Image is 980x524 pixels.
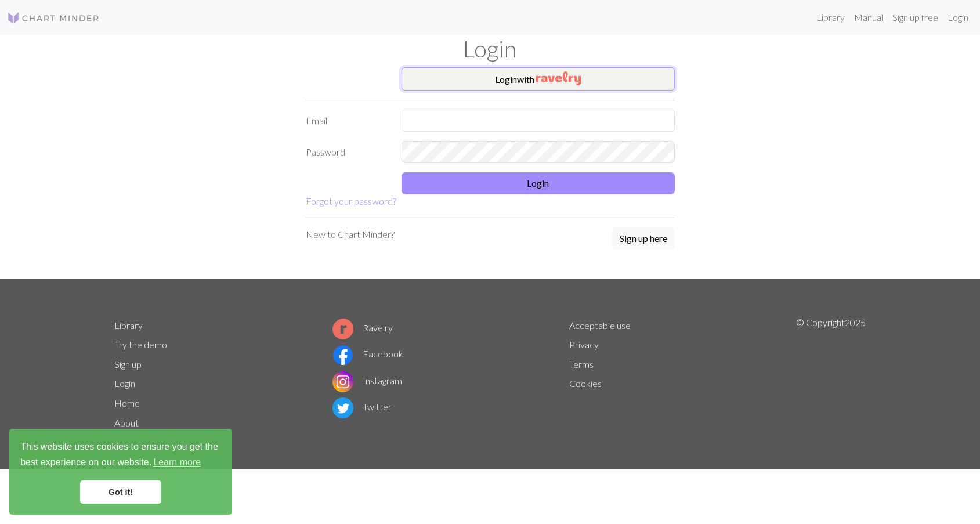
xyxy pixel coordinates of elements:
a: learn more about cookies [151,454,202,471]
label: Password [299,141,395,163]
a: Cookies [569,378,602,389]
a: Sign up free [888,6,943,29]
a: Sign up [114,359,142,370]
img: Ravelry logo [332,319,353,339]
a: Library [114,320,143,331]
a: Ravelry [332,322,393,333]
a: dismiss cookie message [80,480,161,504]
img: Instagram logo [332,371,353,392]
img: Facebook logo [332,345,353,366]
span: This website uses cookies to ensure you get the best experience on our website. [20,440,221,471]
a: Try the demo [114,339,167,350]
a: Login [943,6,973,29]
img: Twitter logo [332,397,353,418]
img: Ravelry [536,71,581,85]
button: Login [402,172,675,194]
a: Facebook [332,348,403,359]
a: Home [114,397,140,409]
a: Manual [849,6,888,29]
a: Instagram [332,375,402,386]
p: New to Chart Minder? [306,227,395,241]
a: Sign up here [612,227,675,251]
button: Loginwith [402,67,675,91]
a: Login [114,378,135,389]
a: Twitter [332,401,392,412]
a: About [114,417,139,428]
a: Forgot your password? [306,196,396,207]
a: Acceptable use [569,320,631,331]
button: Sign up here [612,227,675,250]
a: Library [812,6,849,29]
a: Terms [569,359,594,370]
h1: Login [107,35,873,63]
label: Email [299,110,395,132]
div: cookieconsent [9,429,232,515]
a: Privacy [569,339,599,350]
p: © Copyright 2025 [796,316,866,433]
img: Logo [7,11,100,25]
